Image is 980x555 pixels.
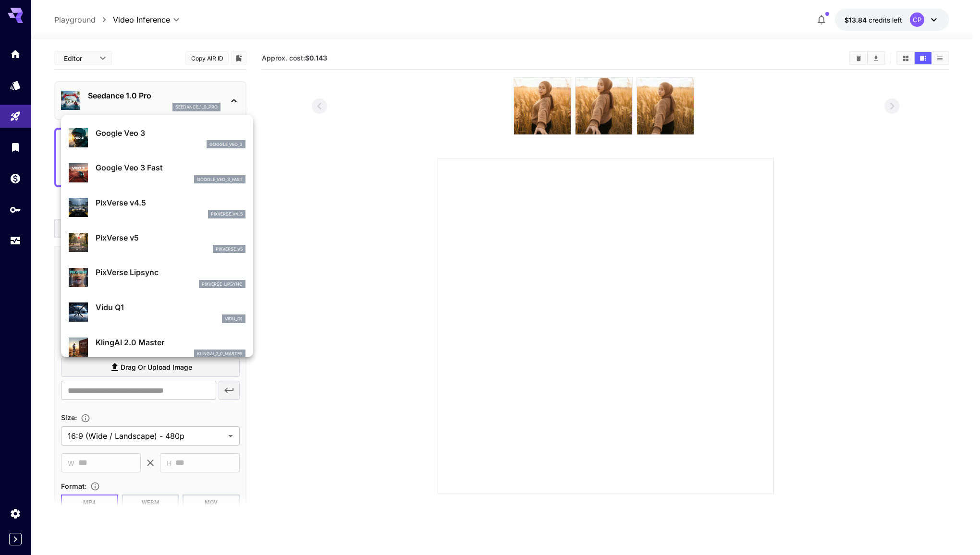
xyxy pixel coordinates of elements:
div: Vidu Q1vidu_q1 [69,298,245,327]
p: PixVerse v4.5 [96,197,245,208]
p: KlingAI 2.0 Master [96,337,245,348]
div: PixVerse v5pixverse_v5 [69,228,245,257]
p: pixverse_v5 [216,246,243,253]
div: Google Veo 3 Fastgoogle_veo_3_fast [69,158,245,187]
p: google_veo_3_fast [197,176,243,183]
p: Google Veo 3 [96,127,245,139]
div: KlingAI 2.0 Masterklingai_2_0_master [69,333,245,362]
p: PixVerse Lipsync [96,266,245,278]
p: vidu_q1 [225,315,243,322]
div: PixVerse Lipsyncpixverse_lipsync [69,263,245,292]
p: klingai_2_0_master [197,350,243,357]
p: google_veo_3 [209,141,243,148]
p: PixVerse v5 [96,232,245,243]
p: pixverse_lipsync [202,281,243,288]
div: PixVerse v4.5pixverse_v4_5 [69,193,245,222]
p: Google Veo 3 Fast [96,162,245,173]
div: Google Veo 3google_veo_3 [69,123,245,153]
p: pixverse_v4_5 [211,211,243,217]
p: Vidu Q1 [96,302,245,313]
